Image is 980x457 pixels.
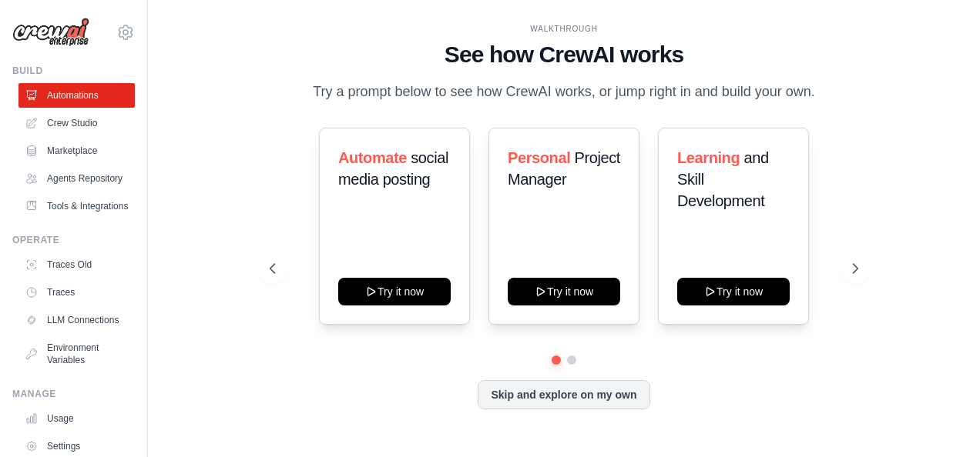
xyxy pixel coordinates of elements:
div: Operate [12,234,135,246]
a: Traces [18,280,135,305]
a: Usage [18,406,135,431]
div: Manage [12,388,135,400]
p: Try a prompt below to see how CrewAI works, or jump right in and build your own. [305,81,823,103]
div: WALKTHROUGH [270,23,859,35]
span: Personal [508,149,570,166]
button: Try it now [677,278,790,305]
a: Environment Variables [18,335,135,372]
span: Automate [338,149,407,166]
h1: See how CrewAI works [270,41,859,68]
button: Skip and explore on my own [478,380,649,409]
a: Automations [18,83,135,108]
span: Learning [677,149,740,166]
iframe: Chat Widget [903,383,980,457]
button: Try it now [338,278,451,305]
span: and Skill Development [677,149,769,209]
img: Logo [12,18,89,47]
a: Crew Studio [18,111,135,135]
a: Marketplace [18,138,135,163]
div: Build [12,65,135,77]
a: LLM Connections [18,308,135,332]
a: Tools & Integrations [18,194,135,218]
span: social media posting [338,149,448,188]
a: Traces Old [18,252,135,277]
a: Agents Repository [18,166,135,191]
button: Try it now [508,278,620,305]
span: Project Manager [508,149,620,188]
